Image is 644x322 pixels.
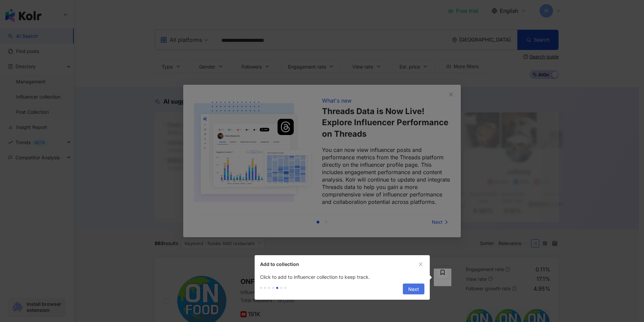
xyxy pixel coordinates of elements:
button: Next [403,284,424,294]
span: Next [408,284,419,295]
button: close [417,261,424,268]
span: close [418,262,423,267]
div: Add to collection [260,261,417,268]
div: Click to add to influencer collection to keep track. [255,273,430,281]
